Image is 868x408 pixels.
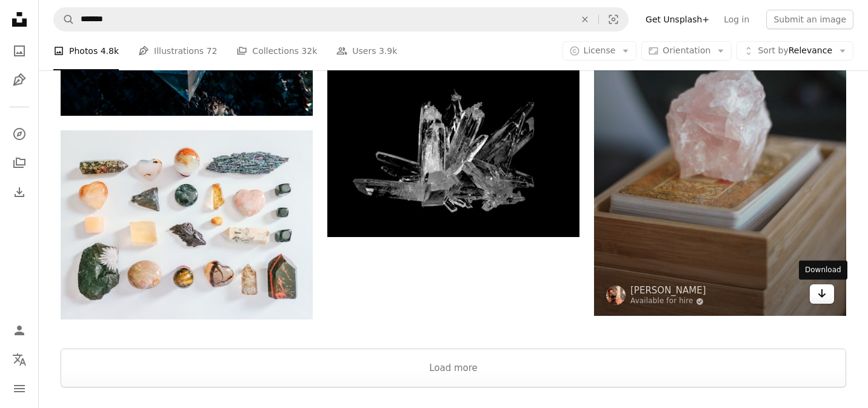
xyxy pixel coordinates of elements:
[7,151,32,175] a: Collections
[641,41,732,61] button: Orientation
[758,45,788,55] span: Sort by
[663,45,710,55] span: Orientation
[630,284,706,296] a: [PERSON_NAME]
[138,32,217,70] a: Illustrations 72
[7,7,32,34] a: Home — Unsplash
[207,44,218,58] span: 72
[638,10,716,29] a: Get Unsplash+
[563,41,637,61] button: License
[236,32,317,70] a: Collections 32k
[606,286,626,305] img: Go to Susanna Marsiglia's profile
[810,284,834,304] a: Download
[379,44,397,58] span: 3.9k
[7,122,32,146] a: Explore
[327,147,579,158] a: clear crystals
[736,41,853,61] button: Sort byRelevance
[630,296,706,306] a: Available for hire
[61,219,313,230] a: assorted color of stone on white table
[301,44,317,58] span: 32k
[572,8,598,31] button: Clear
[7,39,32,63] a: Photos
[336,32,397,70] a: Users 3.9k
[7,180,32,204] a: Download History
[61,349,846,387] button: Load more
[594,121,846,132] a: white crystal on brown wooden table
[758,45,832,57] span: Relevance
[7,376,32,401] button: Menu
[584,45,616,55] span: License
[799,261,847,280] div: Download
[7,347,32,372] button: Language
[53,7,629,32] form: Find visuals sitewide
[7,318,32,343] a: Log in / Sign up
[716,10,756,29] a: Log in
[61,130,313,319] img: assorted color of stone on white table
[327,69,579,237] img: clear crystals
[7,68,32,92] a: Illustrations
[766,10,853,29] button: Submit an image
[54,8,75,31] button: Search Unsplash
[599,8,628,31] button: Visual search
